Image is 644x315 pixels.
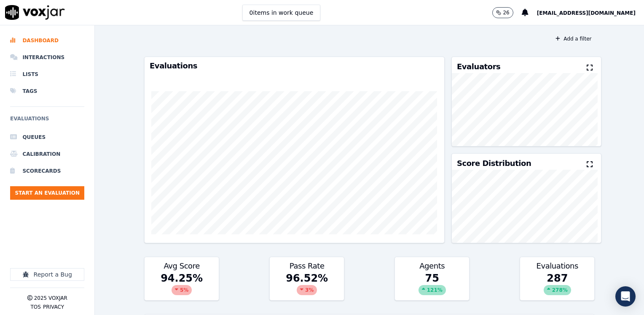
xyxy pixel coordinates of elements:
[10,83,84,100] a: Tags
[10,268,84,281] button: Report a Bug
[145,272,219,300] div: 94.25 %
[552,34,595,44] button: Add a filter
[457,63,500,71] h3: Evaluators
[297,285,317,295] div: 3 %
[457,160,531,167] h3: Score Distribution
[275,262,339,270] h3: Pass Rate
[43,304,64,310] button: Privacy
[10,129,84,146] a: Queues
[172,285,192,295] div: 5 %
[492,7,521,18] button: 26
[544,285,571,295] div: 278 %
[492,7,513,18] button: 26
[10,186,84,200] button: Start an Evaluation
[10,49,84,66] a: Interactions
[30,304,40,310] button: TOS
[242,5,321,21] button: 0items in work queue
[537,10,636,16] span: [EMAIL_ADDRESS][DOMAIN_NAME]
[419,285,446,295] div: 121 %
[520,272,594,300] div: 287
[537,8,644,18] button: [EMAIL_ADDRESS][DOMAIN_NAME]
[34,295,67,301] p: 2025 Voxjar
[150,262,214,270] h3: Avg Score
[150,62,439,70] h3: Evaluations
[400,262,464,270] h3: Agents
[10,32,84,49] a: Dashboard
[503,9,509,16] p: 26
[270,272,344,300] div: 96.52 %
[10,163,84,179] a: Scorecards
[5,5,65,20] img: voxjar logo
[10,146,84,163] a: Calibration
[10,66,84,83] a: Lists
[395,272,469,300] div: 75
[525,262,589,270] h3: Evaluations
[10,114,84,129] h6: Evaluations
[615,286,636,307] div: Open Intercom Messenger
